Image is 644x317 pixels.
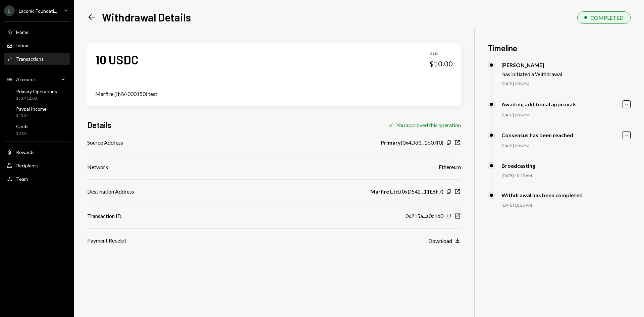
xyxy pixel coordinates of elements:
[16,43,28,48] div: Inbox
[501,132,573,138] div: Consensus has been reached
[501,162,535,169] div: Broadcasting
[16,96,57,101] div: $53,412.08
[501,192,583,198] div: Withdrawal has been completed
[4,5,15,16] div: L
[396,122,461,128] div: You approved this operation
[439,163,461,171] div: Ethereum
[4,146,70,158] a: Rewards
[16,176,28,182] div: Team
[488,43,631,54] h3: Timeline
[16,113,47,119] div: $13.31
[501,143,631,149] div: [DATE] 2:38 PM
[16,89,57,94] div: Primary Operations
[501,203,631,208] div: [DATE] 10:25 AM
[381,139,443,147] div: ( 0x4Dd3...1b07f0 )
[428,237,461,245] button: Download
[16,130,29,136] div: $0.00
[406,212,443,220] div: 0x215a...a0c1d0
[16,149,35,155] div: Rewards
[501,173,631,179] div: [DATE] 10:25 AM
[95,90,453,98] div: Marfire (INV-000150) test
[87,139,123,147] div: Source Address
[16,56,44,62] div: Transactions
[4,121,70,138] a: Cards$0.00
[87,188,134,196] div: Destination Address
[590,14,624,21] div: COMPLETED
[19,8,57,14] div: Laconic Foundati...
[501,101,577,107] div: Awaiting additional approvals
[429,59,453,68] div: $10.00
[4,159,70,171] a: Recipients
[16,106,47,112] div: Paypal Income
[4,173,70,185] a: Team
[4,87,70,103] a: Primary Operations$53,412.08
[16,76,37,82] div: Accounts
[87,236,126,245] div: Payment Receipt
[4,104,70,120] a: Paypal Income$13.31
[429,51,453,56] div: USD
[87,163,108,171] div: Network
[370,188,400,196] b: Marfire Ltd.
[87,212,121,220] div: Transaction ID
[16,29,29,35] div: Home
[501,112,631,118] div: [DATE] 2:38 PM
[381,139,401,147] b: Primary
[4,73,70,85] a: Accounts
[428,237,452,244] div: Download
[16,123,29,129] div: Cards
[501,81,631,87] div: [DATE] 2:38 PM
[95,52,139,67] div: 10 USDC
[4,39,70,51] a: Inbox
[16,163,39,168] div: Recipients
[102,10,191,24] h1: Withdrawal Details
[370,188,443,196] div: ( 0xD542...11E6F7 )
[4,53,70,65] a: Transactions
[501,62,562,68] div: [PERSON_NAME]
[87,119,111,130] h3: Details
[502,71,562,77] div: has initiated a Withdrawal
[4,26,70,38] a: Home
